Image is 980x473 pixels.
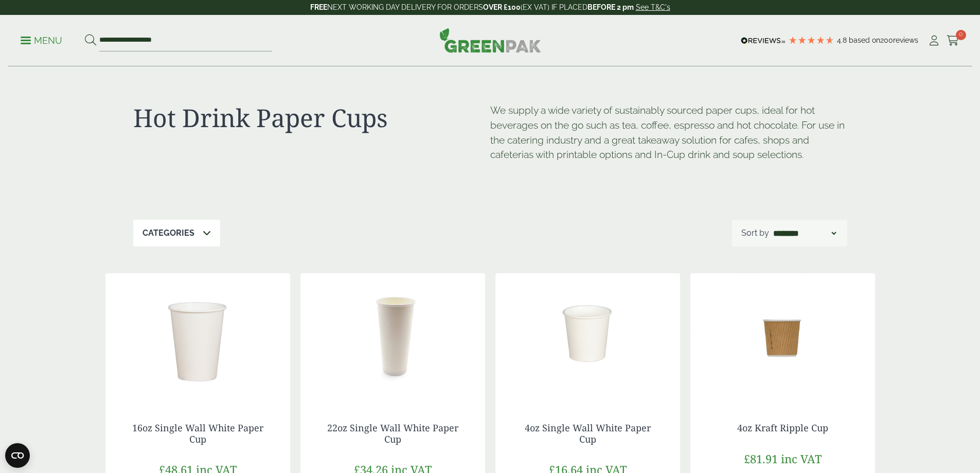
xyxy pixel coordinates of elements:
img: REVIEWS.io [741,37,786,44]
strong: FREE [310,3,327,11]
strong: OVER £100 [483,3,521,11]
i: My Account [928,36,940,46]
p: Menu [21,34,62,47]
img: GreenPak Supplies [439,28,541,52]
span: Based on [849,36,880,44]
span: 0 [956,30,966,40]
span: 200 [880,36,893,44]
p: We supply a wide variety of sustainably sourced paper cups, ideal for hot beverages on the go suc... [490,103,847,162]
span: inc VAT [781,451,822,466]
a: Menu [21,34,62,45]
a: 0 [947,33,959,48]
span: 4.8 [837,36,849,44]
img: 4oz Single Wall White Paper Cup-0 [495,273,680,402]
button: Open CMP widget [5,443,30,468]
h1: Hot Drink Paper Cups [133,103,490,133]
a: See T&C's [636,3,670,11]
span: reviews [893,36,918,44]
img: 4oz Kraft Ripple Cup-0 [690,273,875,402]
a: 4oz Kraft Ripple Cup [737,422,828,434]
i: Cart [947,36,959,46]
a: 4oz Single Wall White Paper Cup [525,422,651,445]
span: £81.91 [744,451,778,466]
strong: BEFORE 2 pm [587,3,634,11]
a: 22oz Single Wall White Paper Cup [327,422,458,445]
a: 16oz Single Wall White Paper Cup [132,422,263,445]
select: Shop order [771,227,838,239]
div: 4.79 Stars [788,36,834,45]
p: Categories [142,227,194,239]
p: Sort by [741,227,769,239]
img: 16oz Single Wall White Paper Cup-0 [105,273,290,402]
img: 2130015B 22oz White Single Wall Paper Cup 627ml [300,273,485,402]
